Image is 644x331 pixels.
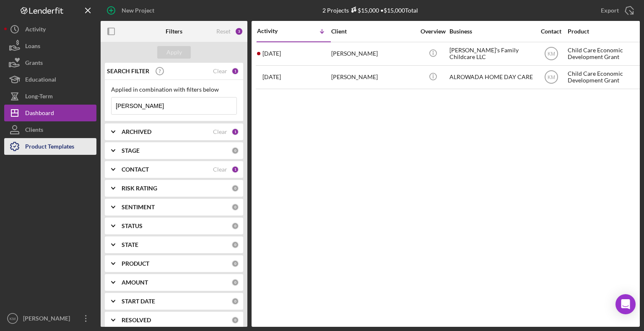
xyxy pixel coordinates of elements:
div: Educational [25,71,56,90]
div: [PERSON_NAME] [21,310,75,329]
button: Clients [4,121,96,138]
div: [PERSON_NAME]'s Family Childcare LLC [449,43,533,65]
b: START DATE [122,298,155,305]
div: Activity [25,21,46,40]
div: 3 [235,27,243,36]
div: 0 [231,241,239,249]
div: Long-Term [25,88,53,107]
div: Apply [166,46,182,59]
div: Clear [213,68,227,74]
text: KM [10,316,16,321]
div: 0 [231,147,239,154]
button: Dashboard [4,105,96,121]
div: Business [449,28,533,35]
div: Activity [257,28,294,34]
b: STAGE [122,147,140,154]
div: Clear [213,128,227,135]
div: 0 [231,260,239,267]
div: Reset [216,28,231,35]
div: 0 [231,316,239,324]
div: 2 Projects • $15,000 Total [322,7,418,14]
button: Activity [4,21,96,38]
div: 0 [231,203,239,211]
b: AMOUNT [122,279,148,286]
b: CONTACT [122,166,149,173]
b: RESOLVED [122,317,151,323]
button: KM[PERSON_NAME] [4,310,96,327]
button: Export [592,2,640,19]
div: 0 [231,185,239,192]
button: Loans [4,38,96,54]
div: Applied in combination with filters below [111,86,237,93]
div: 0 [231,279,239,286]
div: Product Templates [25,138,74,157]
time: 2025-07-16 01:44 [262,50,281,57]
div: Dashboard [25,105,54,123]
div: 1 [231,67,239,75]
div: Export [601,2,619,19]
div: Client [331,28,415,35]
div: Grants [25,54,43,73]
div: Clear [213,166,227,173]
div: 0 [231,222,239,230]
div: New Project [122,2,154,19]
b: STATUS [122,223,143,229]
b: Filters [166,28,182,35]
div: 1 [231,128,239,136]
div: ALROWADA HOME DAY CARE [449,66,533,88]
div: 0 [231,298,239,305]
div: 1 [231,166,239,173]
div: Clients [25,121,43,140]
b: RISK RATING [122,185,157,192]
button: Grants [4,54,96,71]
time: 2025-07-15 17:43 [262,74,281,80]
div: [PERSON_NAME] [331,66,415,88]
div: Open Intercom Messenger [615,294,636,314]
button: New Project [101,2,163,19]
button: Apply [157,46,191,59]
text: KM [548,51,555,57]
b: SEARCH FILTER [107,68,149,74]
div: $15,000 [349,7,379,14]
button: Product Templates [4,138,96,155]
div: Loans [25,38,40,56]
div: Contact [535,28,567,35]
button: Educational [4,71,96,88]
b: ARCHIVED [122,128,151,135]
b: PRODUCT [122,260,149,267]
b: SENTIMENT [122,204,155,210]
text: KM [548,74,555,80]
b: STATE [122,241,138,248]
button: Long-Term [4,88,96,105]
div: Overview [417,28,449,35]
div: [PERSON_NAME] [331,43,415,65]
